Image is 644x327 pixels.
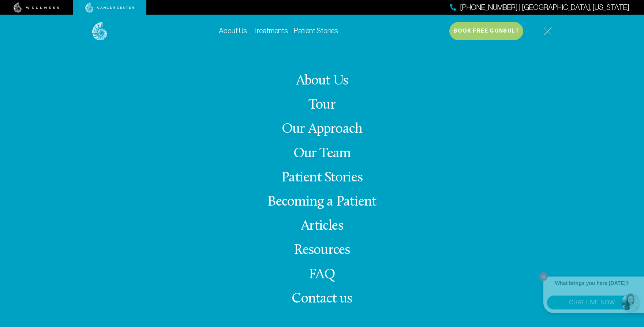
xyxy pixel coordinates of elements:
[543,27,552,35] img: icon-hamburger
[294,243,350,258] a: Resources
[92,22,107,41] img: logo
[267,195,376,209] a: Becoming a Patient
[293,147,351,161] a: Our Team
[292,292,352,306] span: Contact us
[296,74,348,88] a: About Us
[301,219,343,233] a: Articles
[219,27,247,35] a: About Us
[450,2,629,13] a: [PHONE_NUMBER] | [GEOGRAPHIC_DATA], [US_STATE]
[85,3,134,13] img: cancer center
[449,22,523,40] button: Book Free Consult
[308,98,336,112] a: Tour
[282,122,363,136] a: Our Approach
[253,27,288,35] a: Treatments
[14,3,60,13] img: wellness
[281,171,363,185] a: Patient Stories
[309,268,335,282] a: FAQ
[294,27,338,35] a: Patient Stories
[460,2,629,13] span: [PHONE_NUMBER] | [GEOGRAPHIC_DATA], [US_STATE]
